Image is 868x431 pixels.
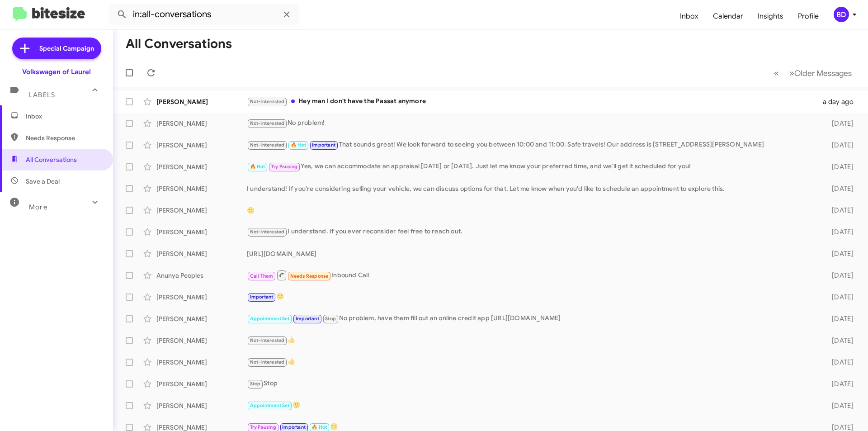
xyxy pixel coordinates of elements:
[250,316,290,322] span: Appointment Set
[247,161,817,172] div: Yes, we can accommodate an appraisal [DATE] or [DATE]. Just let me know your preferred time, and ...
[290,273,329,279] span: Needs Response
[247,400,817,411] div: 🙂
[26,177,60,186] span: Save a Deal
[784,64,857,82] button: Next
[156,162,247,171] div: [PERSON_NAME]
[247,357,817,367] div: 👍
[26,133,103,142] span: Needs Response
[817,271,861,280] div: [DATE]
[247,313,817,324] div: No problem, have them fill out an online credit app [URL][DOMAIN_NAME]
[817,379,861,388] div: [DATE]
[774,67,779,79] span: «
[817,314,861,323] div: [DATE]
[750,3,791,29] a: Insights
[247,140,817,150] div: That sounds great! We look forward to seeing you between 10:00 and 11:00. Safe travels! Our addre...
[156,184,247,193] div: [PERSON_NAME]
[156,293,247,302] div: [PERSON_NAME]
[250,229,285,235] span: Not-Interested
[250,337,285,343] span: Not-Interested
[250,142,285,148] span: Not-Interested
[250,120,285,126] span: Not-Interested
[156,336,247,345] div: [PERSON_NAME]
[250,273,274,279] span: Call Them
[247,96,817,107] div: Hey man I don't have the Passat anymore
[250,424,276,430] span: Try Pausing
[247,270,817,281] div: Inbound Call
[817,206,861,215] div: [DATE]
[26,155,77,164] span: All Conversations
[826,7,858,22] button: BD
[296,316,319,322] span: Important
[156,97,247,106] div: [PERSON_NAME]
[817,336,861,345] div: [DATE]
[156,249,247,258] div: [PERSON_NAME]
[791,3,826,29] a: Profile
[817,141,861,150] div: [DATE]
[325,316,336,322] span: Stop
[817,293,861,302] div: [DATE]
[794,68,852,78] span: Older Messages
[247,227,817,237] div: I understand. If you ever reconsider feel free to reach out.
[282,424,306,430] span: Important
[12,38,101,59] a: Special Campaign
[156,379,247,388] div: [PERSON_NAME]
[156,206,247,215] div: [PERSON_NAME]
[156,119,247,128] div: [PERSON_NAME]
[29,203,47,211] span: More
[817,227,861,237] div: [DATE]
[271,164,297,170] span: Try Pausing
[817,358,861,367] div: [DATE]
[789,67,794,79] span: »
[312,142,335,148] span: Important
[39,44,94,53] span: Special Campaign
[250,359,285,365] span: Not-Interested
[673,3,706,29] a: Inbox
[247,118,817,128] div: No problem!
[29,91,55,99] span: Labels
[769,64,857,82] nav: Page navigation example
[156,358,247,367] div: [PERSON_NAME]
[706,3,750,29] a: Calendar
[817,97,861,106] div: a day ago
[817,184,861,193] div: [DATE]
[250,164,265,170] span: 🔥 Hot
[250,99,285,104] span: Not-Interested
[817,249,861,258] div: [DATE]
[817,401,861,410] div: [DATE]
[247,379,817,389] div: Stop
[250,403,290,408] span: Appointment Set
[126,37,232,51] h1: All Conversations
[156,314,247,323] div: [PERSON_NAME]
[247,292,817,302] div: 🙂
[156,227,247,237] div: [PERSON_NAME]
[817,119,861,128] div: [DATE]
[247,206,817,215] div: 🙂
[311,424,327,430] span: 🔥 Hot
[769,64,784,82] button: Previous
[291,142,306,148] span: 🔥 Hot
[247,249,817,258] div: [URL][DOMAIN_NAME]
[834,7,849,22] div: BD
[250,381,261,387] span: Stop
[156,141,247,150] div: [PERSON_NAME]
[109,4,299,25] input: Search
[26,112,103,121] span: Inbox
[156,401,247,410] div: [PERSON_NAME]
[156,271,247,280] div: Anunya Peoples
[817,162,861,171] div: [DATE]
[247,335,817,346] div: 👍
[247,184,817,193] div: I understand! If you're considering selling your vehicle, we can discuss options for that. Let me...
[250,294,274,300] span: Important
[22,67,91,76] div: Volkswagen of Laurel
